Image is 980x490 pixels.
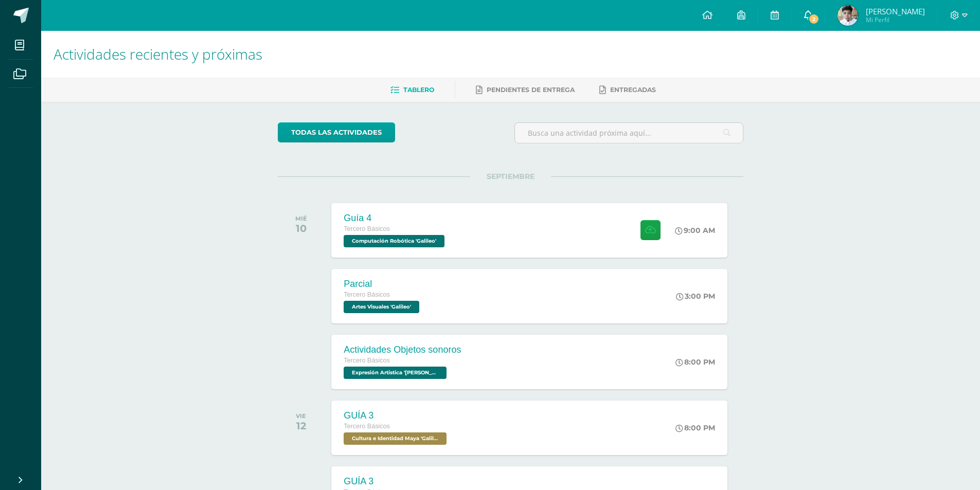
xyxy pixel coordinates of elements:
[808,13,819,25] span: 2
[866,6,925,16] span: [PERSON_NAME]
[515,123,743,143] input: Busca una actividad próxima aquí...
[295,215,307,222] div: MIÉ
[344,432,447,445] span: Cultura e Identidad Maya 'Galileo'
[487,86,575,94] span: Pendientes de entrega
[344,279,422,289] div: Parcial
[675,423,715,432] div: 8:00 PM
[610,86,656,94] span: Entregadas
[344,291,390,298] span: Tercero Básicos
[675,226,715,235] div: 9:00 AM
[344,357,390,364] span: Tercero Básicos
[675,357,715,367] div: 8:00 PM
[344,476,430,487] div: GUÍA 3
[390,82,434,98] a: Tablero
[866,15,925,24] span: Mi Perfil
[344,213,447,224] div: Guía 4
[296,412,306,420] div: VIE
[344,423,390,430] span: Tercero Básicos
[344,235,444,247] span: Computación Robótica 'Galileo'
[278,122,395,142] a: todas las Actividades
[838,5,858,26] img: f5a7890e328ae7442cc6d19ff8e7abc7.png
[344,410,449,421] div: GUÍA 3
[344,301,419,313] span: Artes Visuales 'Galileo'
[344,225,390,232] span: Tercero Básicos
[54,44,262,64] span: Actividades recientes y próximas
[344,367,447,379] span: Expresión Artistica 'Galileo'
[296,420,306,432] div: 12
[470,172,551,181] span: SEPTIEMBRE
[599,82,656,98] a: Entregadas
[403,86,434,94] span: Tablero
[295,222,307,234] div: 10
[476,82,575,98] a: Pendientes de entrega
[676,292,715,301] div: 3:00 PM
[344,344,461,355] div: Actividades Objetos sonoros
